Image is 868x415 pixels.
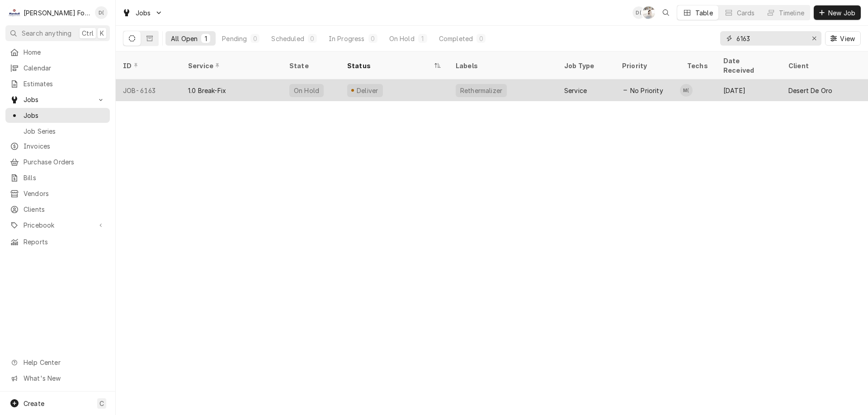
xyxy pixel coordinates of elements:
a: Go to Pricebook [5,218,110,233]
div: Service [188,61,273,70]
div: On Hold [389,34,415,43]
button: Search anythingCtrlK [5,25,110,41]
div: Scheduled [271,34,304,43]
button: Open search [659,5,673,20]
input: Keyword search [736,31,804,46]
span: Purchase Orders [24,157,105,167]
a: Purchase Orders [5,154,110,169]
div: ID [123,61,172,70]
div: Priority [622,61,671,70]
a: Go to Jobs [5,92,110,107]
a: Go to What's New [5,371,110,386]
a: Go to Help Center [5,355,110,370]
div: Timeline [779,8,804,18]
div: 0 [252,34,258,43]
span: New Job [826,8,857,18]
span: Invoices [24,141,105,151]
div: JOB-6163 [116,79,181,101]
a: Job Series [5,124,110,139]
div: D( [95,6,108,19]
div: All Open [171,34,198,43]
a: Bills [5,170,110,185]
div: Completed [439,34,473,43]
div: Marshall Food Equipment Service's Avatar [8,6,21,19]
span: View [838,34,857,43]
button: Erase input [807,31,821,46]
div: Cards [737,8,755,18]
a: Vendors [5,186,110,201]
div: Derek Testa (81)'s Avatar [95,6,108,19]
span: Vendors [24,189,105,198]
div: K( [642,6,655,19]
div: [PERSON_NAME] Food Equipment Service [24,8,90,18]
div: State [289,61,333,70]
a: Clients [5,202,110,217]
div: Deliver [355,86,379,95]
a: Jobs [5,108,110,123]
span: Create [24,400,44,407]
div: Desert De Oro [788,86,832,95]
a: Calendar [5,61,110,75]
div: Service [564,86,587,95]
span: Job Series [24,126,105,136]
span: Jobs [24,111,105,120]
div: D( [632,6,645,19]
span: Search anything [22,28,71,38]
span: Jobs [24,95,92,104]
div: Kim Medeiros (108)'s Avatar [642,6,655,19]
span: Bills [24,173,105,182]
div: On Hold [293,86,320,95]
span: C [99,399,104,408]
div: Job Type [564,61,608,70]
div: Date Received [723,56,772,75]
div: [DATE] [716,79,781,101]
span: Home [24,47,105,57]
span: Pricebook [24,220,92,230]
span: Reports [24,237,105,247]
a: Estimates [5,76,110,91]
span: Ctrl [82,28,94,38]
a: Home [5,45,110,60]
div: Rethermalizer [459,86,503,95]
div: 0 [478,34,484,43]
a: Go to Jobs [118,5,166,20]
span: K [100,28,104,38]
div: 0 [310,34,315,43]
div: 1 [203,34,208,43]
div: M( [680,84,693,97]
a: Reports [5,234,110,249]
span: Help Center [24,358,104,367]
span: Estimates [24,79,105,89]
button: New Job [814,5,861,20]
div: Michael Paquette (126)'s Avatar [680,84,693,97]
div: Techs [687,61,709,70]
div: 0 [370,34,376,43]
div: Derek Testa (81)'s Avatar [632,6,645,19]
div: Table [695,8,713,18]
a: Invoices [5,139,110,154]
div: 1.0 Break-Fix [188,86,226,95]
div: Status [347,61,432,70]
span: Calendar [24,63,105,73]
div: M [8,6,21,19]
div: In Progress [329,34,365,43]
div: 1 [420,34,425,43]
span: No Priority [630,86,663,95]
button: View [825,31,861,46]
span: Jobs [136,8,151,18]
span: Clients [24,205,105,214]
div: Pending [222,34,247,43]
div: Labels [456,61,550,70]
span: What's New [24,373,104,383]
